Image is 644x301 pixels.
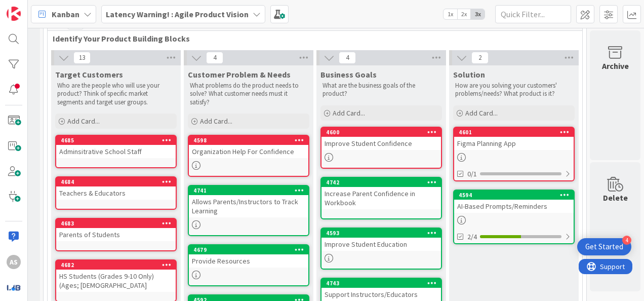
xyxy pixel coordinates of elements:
div: HS Students (Grades 9-10 Only) (Ages; [DEMOGRAPHIC_DATA] [56,270,176,292]
span: Support [21,2,46,14]
div: 4593 [326,230,441,237]
div: 4593 [321,229,441,238]
span: 0/1 [467,169,477,179]
div: 4 [622,236,631,245]
span: 4 [206,52,223,64]
div: Organization Help For Confidence [189,145,308,158]
div: 4601 [454,128,574,137]
span: Add Card... [333,108,365,118]
b: Latency Warning! : Agile Product Vision [106,9,249,19]
div: Archive [602,60,629,72]
span: 1x [444,9,457,19]
div: 4594 [459,192,574,199]
div: Improve Student Education [321,238,441,251]
div: 4741Allows Parents/Instructors to Track Learning [189,186,308,217]
span: Kanban [52,8,79,20]
div: 4743Support Instructors/Educators [321,279,441,301]
div: 4594 [454,191,574,200]
div: 4741 [189,186,308,195]
span: Add Card... [465,108,498,118]
span: 2 [471,52,489,64]
div: Increase Parent Confidence in Workbook [321,187,441,209]
div: AS [7,255,21,269]
span: 4 [339,52,356,64]
span: Add Card... [200,117,232,126]
p: Who are the people who will use your product? Think of specific market segments and target user g... [57,82,175,106]
div: Get Started [585,242,623,252]
p: What are the business goals of the product? [323,82,440,98]
span: 2/4 [467,232,477,242]
div: 4742 [321,178,441,187]
div: 4600 [326,129,441,136]
div: 4679 [193,246,308,253]
div: 4682 [61,261,176,269]
div: 4743 [326,280,441,287]
div: Support Instructors/Educators [321,288,441,301]
input: Quick Filter... [495,5,571,23]
div: Teachers & Educators [56,186,176,200]
span: 13 [73,52,91,64]
span: Identify Your Product Building Blocks [53,33,570,44]
div: 4601 [459,129,574,136]
div: Open Get Started checklist, remaining modules: 4 [577,238,631,255]
span: Add Card... [67,117,100,126]
div: 4679 [189,245,308,254]
img: avatar [7,280,21,294]
div: 4685 [56,136,176,145]
div: 4743 [321,279,441,288]
div: 4682 [56,260,176,270]
div: 4684Teachers & Educators [56,177,176,200]
div: 4742Increase Parent Confidence in Workbook [321,178,441,209]
div: 4598 [193,137,308,144]
div: 4593Improve Student Education [321,229,441,251]
div: Parents of Students [56,228,176,241]
div: 4685 [61,137,176,144]
p: How are you solving your customers' problems/needs? What product is it? [455,82,573,98]
div: 4683 [56,219,176,228]
span: 2x [457,9,471,19]
img: Visit kanbanzone.com [7,7,21,21]
div: Improve Student Confidence [321,137,441,150]
div: 4741 [193,187,308,194]
div: 4594AI-Based Prompts/Reminders [454,191,574,213]
div: 4742 [326,179,441,186]
div: 4684 [56,177,176,186]
div: 4683Parents of Students [56,219,176,241]
span: Target Customers [55,69,123,80]
div: Delete [603,192,628,204]
div: 4601Figma Planning App [454,128,574,150]
div: 4600Improve Student Confidence [321,128,441,150]
span: Solution [453,69,485,80]
div: Figma Planning App [454,137,574,150]
div: 4679Provide Resources [189,245,308,268]
span: Business Goals [320,69,377,80]
div: 4598 [189,136,308,145]
div: 4682HS Students (Grades 9-10 Only) (Ages; [DEMOGRAPHIC_DATA] [56,260,176,292]
span: Customer Problem & Needs [188,69,291,80]
div: 4600 [321,128,441,137]
span: 3x [471,9,485,19]
p: What problems do the product needs to solve? What customer needs must it satisfy? [190,82,307,106]
div: Provide Resources [189,254,308,268]
div: AI-Based Prompts/Reminders [454,200,574,213]
div: 4598Organization Help For Confidence [189,136,308,158]
div: 4685Adminsitrative School Staff [56,136,176,158]
div: 4683 [61,220,176,227]
div: Allows Parents/Instructors to Track Learning [189,195,308,217]
div: 4684 [61,178,176,185]
div: Adminsitrative School Staff [56,145,176,158]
